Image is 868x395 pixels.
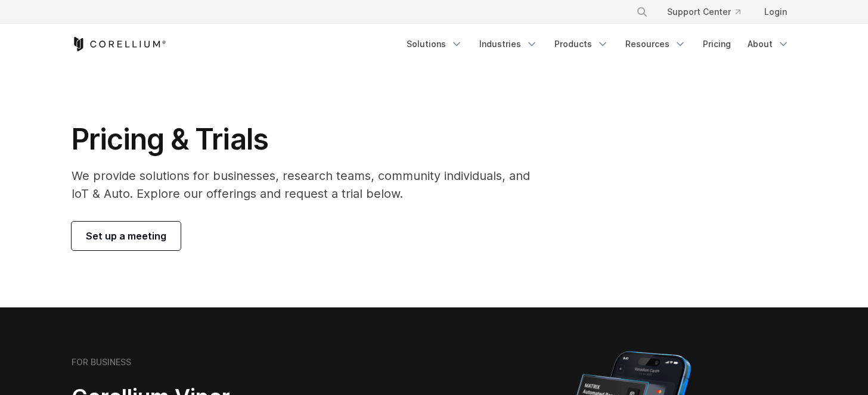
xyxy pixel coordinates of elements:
div: Navigation Menu [399,33,796,55]
div: Navigation Menu [622,1,796,23]
a: Products [547,33,616,55]
p: We provide solutions for businesses, research teams, community individuals, and IoT & Auto. Explo... [72,167,547,203]
a: Pricing [696,33,738,55]
a: Resources [618,33,693,55]
a: Set up a meeting [72,222,181,250]
h1: Pricing & Trials [72,122,547,157]
span: Set up a meeting [86,229,166,243]
button: Search [631,1,653,23]
a: About [740,33,796,55]
h6: FOR BUSINESS [72,357,131,368]
a: Login [755,1,796,23]
a: Industries [472,33,545,55]
a: Support Center [658,1,750,23]
a: Solutions [399,33,470,55]
a: Corellium Home [72,37,166,51]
